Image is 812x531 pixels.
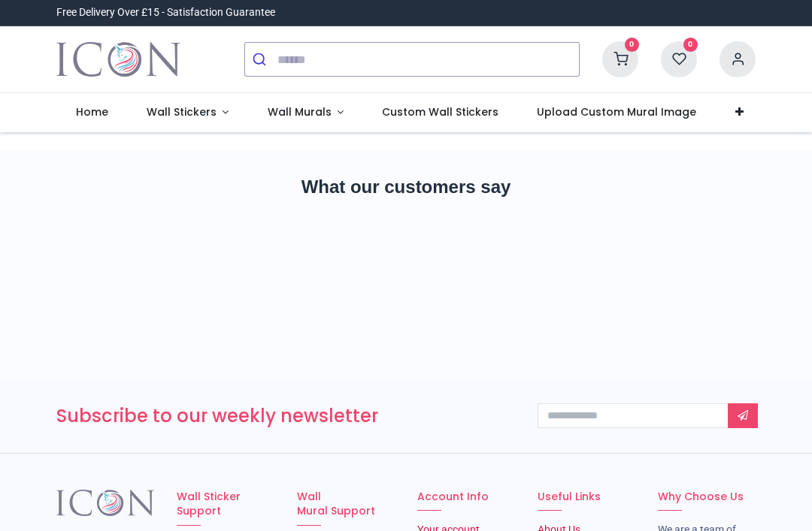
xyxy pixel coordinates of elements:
[661,53,697,65] a: 0
[417,490,515,505] h6: Account Info
[56,38,180,80] a: Logo of Icon Wall Stickers
[245,43,277,76] button: Submit
[268,104,332,119] span: Wall Murals
[602,53,638,65] a: 0
[658,490,756,505] h6: Why Choose Us
[625,38,639,52] sup: 0
[248,93,363,132] a: Wall Murals
[56,38,180,80] img: Icon Wall Stickers
[297,490,395,519] h6: Wall Mural Support
[382,104,498,119] span: Custom Wall Stickers
[683,38,698,52] sup: 0
[537,104,696,119] span: Upload Custom Mural Image
[76,104,108,119] span: Home
[56,226,756,331] iframe: Customer reviews powered by Trustpilot
[147,104,217,119] span: Wall Stickers
[56,174,756,200] h2: What our customers say
[56,403,515,429] h3: Subscribe to our weekly newsletter
[56,5,275,20] div: Free Delivery Over £15 - Satisfaction Guarantee
[127,93,248,132] a: Wall Stickers
[440,5,756,20] iframe: Customer reviews powered by Trustpilot
[538,490,635,505] h6: Useful Links
[177,490,274,519] h6: Wall Sticker Support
